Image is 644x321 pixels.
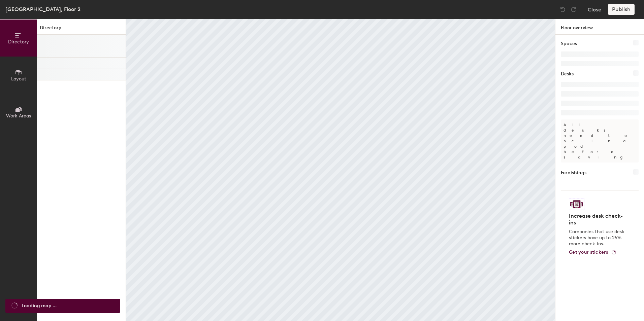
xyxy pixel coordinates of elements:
[588,4,601,15] button: Close
[37,24,126,35] h1: Directory
[559,6,566,13] img: Undo
[11,76,26,82] span: Layout
[569,213,626,226] h4: Increase desk check-ins
[561,70,574,78] h1: Desks
[569,250,616,255] a: Get your stickers
[5,5,80,13] div: [GEOGRAPHIC_DATA], Floor 2
[561,169,586,177] h1: Furnishings
[570,6,577,13] img: Redo
[569,249,608,255] span: Get your stickers
[561,119,639,163] p: All desks need to be in a pod before saving
[22,302,57,310] span: Loading map ...
[6,113,31,119] span: Work Areas
[569,229,626,247] p: Companies that use desk stickers have up to 25% more check-ins.
[569,199,584,210] img: Sticker logo
[126,19,555,321] canvas: Map
[8,39,29,45] span: Directory
[561,40,577,47] h1: Spaces
[555,19,644,35] h1: Floor overview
